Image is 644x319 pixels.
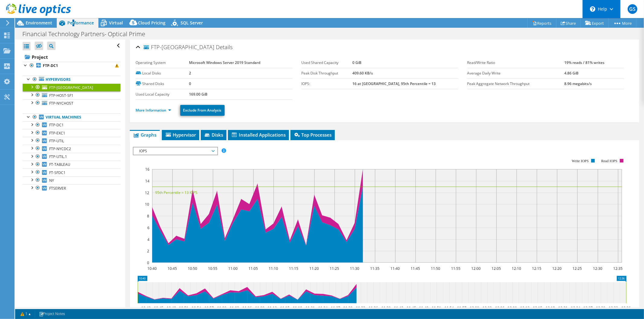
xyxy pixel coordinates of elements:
a: FTP-DC1 [23,62,120,70]
b: 0 GiB [352,60,361,65]
text: 11:09 [255,305,264,311]
text: 11:10 [269,266,278,271]
span: Graphs [133,132,157,138]
text: 11:33 [356,305,365,311]
text: 12:00 [470,305,479,311]
label: Peak Disk Throughput [302,70,353,76]
span: Hypervisor [165,132,196,138]
b: 19% reads / 81% writes [565,60,605,65]
b: 8.96 megabits/s [565,81,592,86]
text: 12:36 [621,305,631,311]
text: 2 [147,248,149,254]
label: IOPS: [302,81,353,87]
text: 11:35 [370,266,380,271]
span: FT-SFDC1 [49,170,66,175]
label: Shared Disks [136,81,189,87]
text: 11:24 [318,305,328,311]
text: 11:50 [431,266,440,271]
text: 12:10 [512,266,521,271]
span: FTP-NYCHOST [49,101,73,106]
a: More Information [136,108,171,113]
span: FTP-HOST-SF1 [49,93,73,98]
text: 12:30 [593,266,602,271]
a: Share [556,18,581,28]
a: More [608,18,636,28]
a: FTP-NYCHOST [23,99,120,107]
text: 11:05 [248,266,258,271]
b: 0 [189,81,191,86]
text: Write IOPS [572,159,589,163]
text: 12:25 [572,266,582,271]
text: 10:57 [204,305,214,311]
a: FTP-DC1 [23,121,120,129]
text: 11:45 [407,305,416,311]
b: 16 at [GEOGRAPHIC_DATA], 95th Percentile = 13 [352,81,436,86]
a: 1 [16,310,35,318]
span: Top Processes [293,132,332,138]
a: FTSERVER [23,184,120,192]
text: Read IOPS [601,159,617,163]
span: SQL Server [181,20,203,26]
text: 11:39 [381,305,391,311]
text: 10:40 [147,266,157,271]
text: 12 [145,190,149,195]
h1: Financial Technology Partners- Optical Prime [20,31,155,37]
span: Installed Applications [231,132,286,138]
label: Used Shared Capacity [302,60,353,66]
text: 11:30 [350,266,359,271]
a: Export [581,18,609,28]
b: 169.00 GiB [189,92,207,97]
span: Virtual [109,20,123,26]
text: 10:45 [154,305,163,311]
text: 0 [147,260,149,265]
text: 10:51 [179,305,188,311]
text: 11:12 [268,305,277,311]
a: NY [23,176,120,184]
svg: \n [590,6,595,12]
text: 11:51 [432,305,441,311]
text: 12:06 [495,305,505,311]
a: FTP-NYCDC2 [23,145,120,153]
text: 11:42 [394,305,403,311]
a: FTP-EXC1 [23,129,120,137]
text: 12:30 [596,305,605,311]
a: Hypervisors [23,76,120,84]
text: 11:30 [343,305,353,311]
label: Read/Write Ratio [467,60,565,66]
span: FTP-UTIL.1 [49,154,67,159]
span: IOPS [136,147,214,155]
a: FTP-[GEOGRAPHIC_DATA] [23,84,120,91]
text: 11:21 [306,305,315,311]
label: Local Disks [136,70,189,76]
text: 12:35 [613,266,623,271]
text: 12:15 [533,305,542,311]
text: 12:27 [583,305,593,311]
text: 10:45 [168,266,177,271]
text: 11:20 [309,266,319,271]
text: 8 [147,213,149,219]
label: Operating System [136,60,189,66]
span: FT-TABLEAU [49,162,70,167]
text: 6 [147,225,149,230]
text: 10:50 [188,266,197,271]
text: 12:09 [508,305,517,311]
text: 12:33 [609,305,618,311]
text: 12:15 [532,266,541,271]
b: 4.86 GiB [565,71,579,76]
b: Microsoft Windows Server 2019 Standard [189,60,260,65]
text: 10:42 [141,305,151,311]
text: 11:57 [457,305,466,311]
text: 12:12 [520,305,530,311]
text: 11:48 [419,305,428,311]
text: 11:55 [451,266,460,271]
text: 11:00 [228,266,238,271]
text: 4 [147,237,149,242]
text: 11:45 [411,266,420,271]
text: 12:21 [558,305,568,311]
a: Virtual Machines [23,113,120,121]
span: Disks [204,132,223,138]
a: FT-TABLEAU [23,161,120,169]
a: FTP-HOST-SF1 [23,91,120,99]
span: FTP-EXC1 [49,131,65,136]
text: 12:24 [571,305,580,311]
